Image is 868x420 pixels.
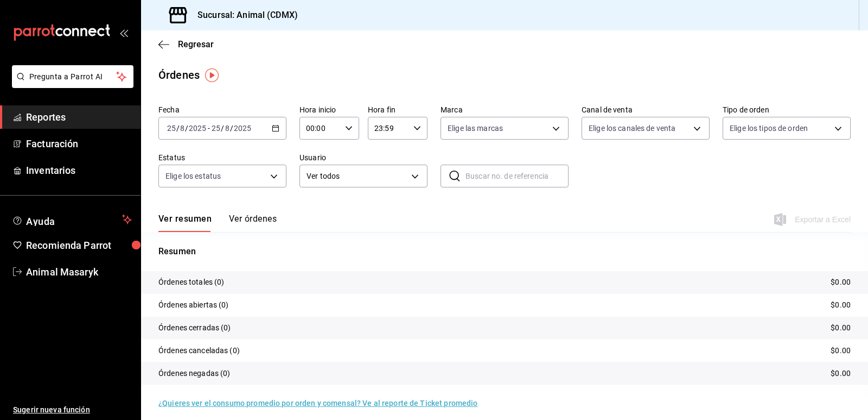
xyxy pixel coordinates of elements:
[233,124,252,133] input: ----
[831,368,851,379] p: $0.00
[158,399,477,408] a: ¿Quieres ver el consumo promedio por orden y comensal? Ve al reporte de Ticket promedio
[465,165,569,187] input: Buscar no. de referencia
[158,368,231,379] p: Órdenes negadas (0)
[211,124,221,133] input: --
[158,345,240,356] p: Órdenes canceladas (0)
[582,106,710,114] label: Canal de venta
[831,277,851,288] p: $0.00
[26,110,132,124] span: Reportes
[299,154,427,161] label: Usuario
[441,106,569,114] label: Marca
[189,9,298,22] h3: Sucursal: Animal (CDMX)
[158,299,229,311] p: Órdenes abiertas (0)
[29,71,117,83] span: Pregunta a Parrot AI
[448,123,503,134] span: Elige las marcas
[158,214,277,232] div: navigation tabs
[158,322,231,334] p: Órdenes cerradas (0)
[299,106,359,114] label: Hora inicio
[158,277,225,288] p: Órdenes totales (0)
[8,79,133,90] a: Pregunta a Parrot AI
[178,39,214,49] span: Regresar
[831,322,851,334] p: $0.00
[167,124,176,133] input: --
[185,124,188,133] span: /
[589,123,675,134] span: Elige los canales de venta
[26,265,132,279] span: Animal Masaryk
[26,163,132,178] span: Inventarios
[205,68,219,82] img: Tooltip marker
[723,106,851,114] label: Tipo de orden
[230,124,233,133] span: /
[26,238,132,253] span: Recomienda Parrot
[831,345,851,356] p: $0.00
[158,154,286,161] label: Estatus
[176,124,180,133] span: /
[158,106,286,114] label: Fecha
[831,299,851,311] p: $0.00
[180,124,185,133] input: --
[225,124,230,133] input: --
[188,124,207,133] input: ----
[158,245,851,258] p: Resumen
[158,67,200,83] div: Órdenes
[13,404,132,416] span: Sugerir nueva función
[119,28,128,37] button: open_drawer_menu
[368,106,427,114] label: Hora fin
[158,214,212,232] button: Ver resumen
[165,171,221,181] span: Elige los estatus
[158,39,214,49] button: Regresar
[12,65,133,88] button: Pregunta a Parrot AI
[26,136,132,151] span: Facturación
[221,124,224,133] span: /
[730,123,808,134] span: Elige los tipos de orden
[307,171,407,182] span: Ver todos
[26,213,118,226] span: Ayuda
[229,214,277,232] button: Ver órdenes
[208,124,210,133] span: -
